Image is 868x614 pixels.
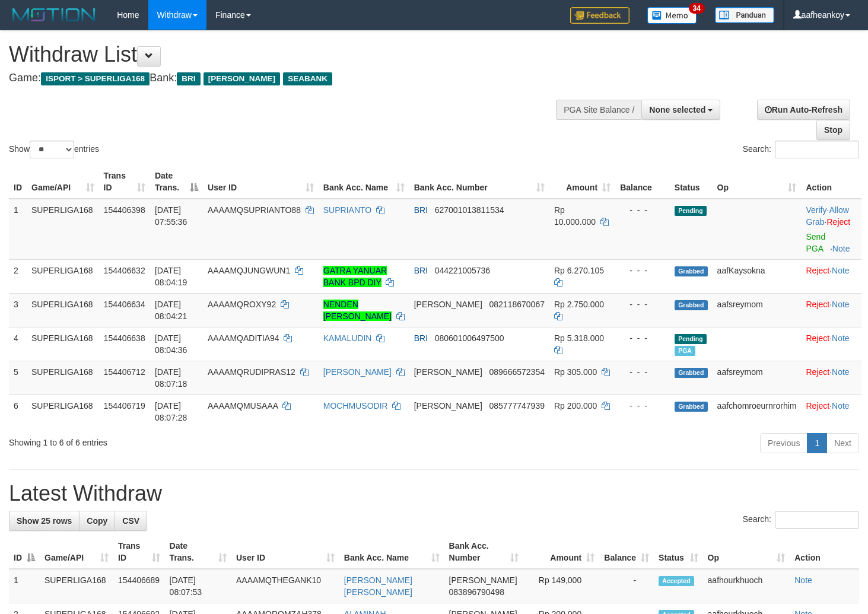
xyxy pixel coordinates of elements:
a: Verify [806,205,826,215]
a: MOCHMUSODIR [323,401,388,411]
label: Show entries [9,141,99,158]
td: aafsreymom [713,361,802,395]
a: 1 [807,433,827,453]
td: SUPERLIGA168 [27,361,99,395]
span: Show 25 rows [17,516,72,526]
span: Grabbed [675,402,708,412]
th: Amount: activate to sort column ascending [523,535,599,569]
span: AAAAMQRUDIPRAS12 [208,367,295,377]
th: Date Trans.: activate to sort column descending [150,165,203,199]
td: - [599,569,654,603]
a: [PERSON_NAME] [PERSON_NAME] [344,575,412,597]
td: · · [801,199,861,260]
td: [DATE] 08:07:53 [165,569,231,603]
td: SUPERLIGA168 [27,199,99,260]
span: 154406398 [104,205,145,215]
th: Date Trans.: activate to sort column ascending [165,535,231,569]
a: Reject [806,266,829,275]
span: Copy 085777747939 to clipboard [489,401,545,411]
span: AAAAMQSUPRIANTO88 [208,205,301,215]
a: Note [832,244,850,253]
th: Balance: activate to sort column ascending [599,535,654,569]
span: BRI [414,333,428,343]
img: MOTION_logo.png [9,6,99,24]
td: · [801,327,861,361]
span: Rp 200.000 [554,401,597,411]
td: 1 [9,199,27,260]
h1: Withdraw List [9,43,567,66]
a: CSV [115,511,147,531]
span: Accepted [659,576,694,586]
span: [DATE] 08:04:19 [155,266,187,287]
span: ISPORT > SUPERLIGA168 [41,72,150,85]
span: Pending [675,206,707,216]
th: Op: activate to sort column ascending [713,165,802,199]
button: None selected [641,100,720,120]
span: Copy 082118670067 to clipboard [489,300,545,309]
span: AAAAMQJUNGWUN1 [208,266,290,275]
span: [DATE] 08:07:28 [155,401,187,422]
a: SUPRIANTO [323,205,371,215]
label: Search: [743,511,859,529]
td: aafKaysokna [713,259,802,293]
div: - - - [620,366,665,378]
span: Rp 5.318.000 [554,333,604,343]
span: AAAAMQROXY92 [208,300,276,309]
td: aafchomroeurnrorhim [713,395,802,428]
th: Game/API: activate to sort column ascending [40,535,113,569]
th: Bank Acc. Number: activate to sort column ascending [409,165,549,199]
span: Marked by aafromsomean [675,346,695,356]
span: 154406719 [104,401,145,411]
span: Copy 089666572354 to clipboard [489,367,545,377]
a: Reject [806,300,829,309]
img: panduan.png [715,7,774,23]
a: [PERSON_NAME] [323,367,392,377]
span: SEABANK [283,72,332,85]
span: BRI [414,205,428,215]
a: Note [832,266,850,275]
td: AAAAMQTHEGANK10 [231,569,339,603]
th: ID [9,165,27,199]
td: · [801,293,861,327]
span: AAAAMQADITIA94 [208,333,279,343]
td: Rp 149,000 [523,569,599,603]
td: · [801,259,861,293]
span: [PERSON_NAME] [414,300,482,309]
h4: Game: Bank: [9,72,567,84]
a: Reject [806,367,829,377]
span: Rp 305.000 [554,367,597,377]
a: Next [826,433,859,453]
span: 154406712 [104,367,145,377]
span: Grabbed [675,300,708,310]
span: 154406634 [104,300,145,309]
span: AAAAMQMUSAAA [208,401,278,411]
th: Trans ID: activate to sort column ascending [113,535,165,569]
a: Reject [806,333,829,343]
span: Copy 080601006497500 to clipboard [435,333,504,343]
label: Search: [743,141,859,158]
span: · [806,205,848,227]
a: Previous [760,433,807,453]
span: 154406638 [104,333,145,343]
th: User ID: activate to sort column ascending [231,535,339,569]
a: Note [794,575,812,585]
select: Showentries [30,141,74,158]
a: Show 25 rows [9,511,80,531]
td: SUPERLIGA168 [40,569,113,603]
td: 3 [9,293,27,327]
th: Bank Acc. Name: activate to sort column ascending [339,535,444,569]
span: [PERSON_NAME] [204,72,280,85]
span: [DATE] 08:04:21 [155,300,187,321]
div: Showing 1 to 6 of 6 entries [9,432,353,448]
th: Bank Acc. Number: activate to sort column ascending [444,535,524,569]
span: Copy 083896790498 to clipboard [449,587,504,597]
div: PGA Site Balance / [556,100,641,120]
div: - - - [620,265,665,276]
img: Button%20Memo.svg [647,7,697,24]
h1: Latest Withdraw [9,482,859,505]
td: 154406689 [113,569,165,603]
span: BRI [177,72,200,85]
td: 6 [9,395,27,428]
th: ID: activate to sort column descending [9,535,40,569]
span: Grabbed [675,368,708,378]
